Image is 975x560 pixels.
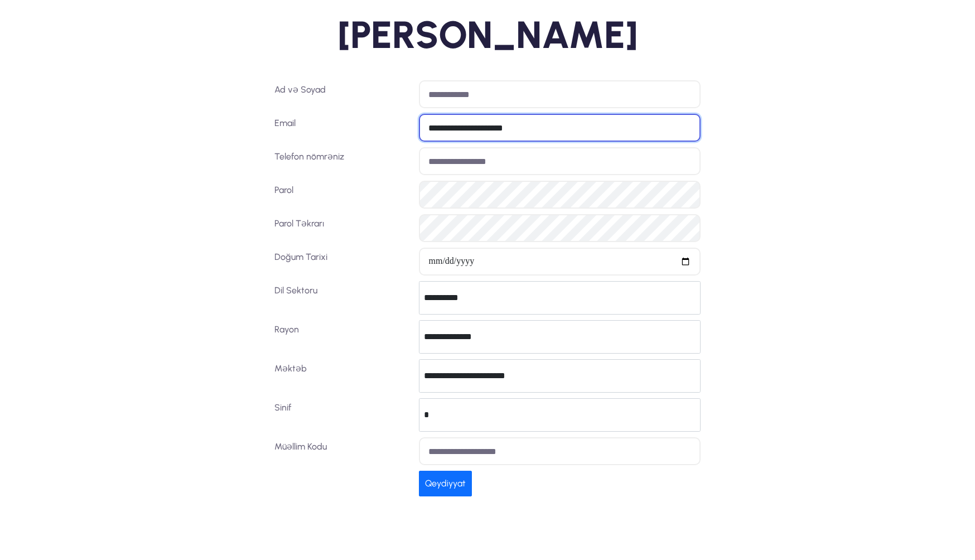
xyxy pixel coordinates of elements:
label: Rayon [270,320,415,354]
button: Qeydiyyat [419,471,472,496]
label: Müəllim Kodu [270,437,415,465]
label: Sinif [270,398,415,432]
label: Doğum Tarixi [270,248,415,276]
label: Dil Sektoru [270,281,415,315]
label: Məktəb [270,359,415,393]
label: Parol [270,181,415,209]
label: Parol Təkrarı [270,214,415,242]
label: Ad və Soyad [270,80,415,108]
h2: [PERSON_NAME] [166,11,810,58]
label: Telefon nömrəniz [270,147,415,175]
label: Email [270,114,415,142]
